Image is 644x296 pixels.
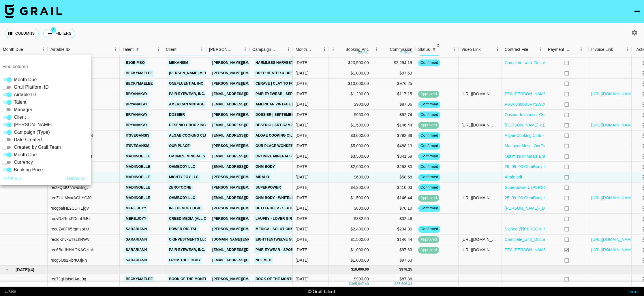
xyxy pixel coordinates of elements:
span: approved [418,237,439,242]
div: Invoice Link [588,44,632,55]
input: Column title [2,62,89,71]
span: confirmed [418,174,440,180]
div: $58.58 [372,172,415,183]
a: [DOMAIN_NAME][EMAIL_ADDRESS][DOMAIN_NAME] [211,236,304,243]
a: mere.joyy [124,205,148,212]
div: Month Due [293,44,329,55]
a: Dreo Heater & Dreo Humidifier​ [254,70,319,77]
button: open drawer [631,6,643,17]
a: Pair Eyewear, Inc. [168,90,206,98]
a: Superpower [254,184,282,191]
a: [PERSON_NAME][EMAIL_ADDRESS][DOMAIN_NAME] [211,142,305,150]
button: Hide all [1,174,25,184]
span: confirmed [418,143,440,149]
div: $97.63 [372,245,415,255]
a: [EMAIL_ADDRESS][DOMAIN_NAME] [211,90,275,98]
a: American Vintage | September [254,101,317,108]
button: Menu [536,45,545,54]
div: recuZv0F65rqmsoHJ [50,226,89,232]
div: https://www.youtube.com/watch?v=YmlZ2ZSS4N8 [461,122,499,128]
a: [PERSON_NAME][EMAIL_ADDRESS][DOMAIN_NAME] [211,111,305,118]
a: b1gbimbo [124,59,146,66]
div: $234.30 [372,224,415,234]
button: Menu [372,45,381,54]
span: confirmed [418,102,440,107]
a: FEA [PERSON_NAME] x Pair Eyewear 2025 Campaign Agreement.pdf [505,91,634,97]
div: recloKnvkwTsLhRWV [50,237,90,242]
a: Dossier | September [254,111,298,118]
div: https://www.instagram.com/p/DKAkIAdBsAU/?img_index=1 [461,195,499,201]
div: Sep '25 [296,153,309,159]
button: Sort [528,45,536,53]
div: $2,600.00 [329,162,372,172]
button: Sort [276,45,284,53]
a: bryanakay [124,101,149,108]
a: [EMAIL_ADDRESS][DOMAIN_NAME] [211,101,275,108]
button: Select columns [5,29,39,38]
div: recvDzRu4FDunUkBL [50,216,91,221]
div: $146.44 [372,234,415,245]
button: hide children [3,266,11,274]
button: Sort [70,45,78,53]
button: Menu [154,45,163,54]
a: Book of the Month [168,275,209,283]
a: Mekanism [168,59,190,66]
a: Airalo.pdf [505,174,522,180]
div: Sep '25 [296,112,309,118]
a: [PERSON_NAME][EMAIL_ADDRESS][DOMAIN_NAME] [211,174,305,181]
div: $341.69 [372,151,415,162]
button: Menu [111,45,120,54]
div: $23,500.00 [329,58,372,68]
span: confirmed [418,206,440,211]
a: [PERSON_NAME][EMAIL_ADDRESS][PERSON_NAME][DOMAIN_NAME] [211,205,335,212]
a: Influence Logic [168,205,203,212]
div: rectkQIdU7AwuBngJ [50,185,89,190]
span: Booking Price [14,166,43,173]
button: Show filters [430,45,438,53]
button: Menu [623,45,632,54]
span: Talent [14,99,27,106]
a: [EMAIL_ADDRESS][DOMAIN_NAME] [211,257,275,264]
div: $32.46 [372,214,415,224]
div: Booker [206,44,249,55]
span: 2 [50,27,56,33]
a: Superpower x [PERSON_NAME] _ Influencer Service Agreement (1).pdf [505,185,637,190]
button: Menu [450,45,459,54]
a: Optimize Minerals | August [254,153,311,160]
div: $900.00 [329,99,372,110]
a: Harmless Harvest | Year Long Partnership (Final 50%) [254,59,366,66]
a: OneFluential Inc [168,80,205,87]
div: Sep '25 [296,133,309,138]
button: Sort [177,45,185,53]
a: From The Lobby [168,257,202,264]
a: Dossier Influencer Contract x [PERSON_NAME] (1).docx (1).pdf [505,112,622,118]
a: [PERSON_NAME][EMAIL_ADDRESS][PERSON_NAME][DOMAIN_NAME] [211,275,335,283]
div: $3,000.00 [329,131,372,141]
div: Status [415,44,459,55]
div: $146.44 [372,193,415,203]
a: sarariann [124,257,148,264]
a: CeraVe | Clay To Foam [254,80,301,87]
a: Algae Cooking Oil - Ongoing - September [254,132,339,139]
div: Client [166,44,177,55]
span: Created by Grail Team [14,144,61,151]
div: Sep '25 [296,122,309,128]
a: Dossier [168,111,186,118]
a: [PERSON_NAME][EMAIL_ADDRESS][PERSON_NAME][DOMAIN_NAME] [211,226,335,233]
div: https://www.tiktok.com/@sarariann/video/7547856233147977015 [461,237,499,242]
button: Sort [613,45,621,53]
div: $253.83 [372,162,415,172]
div: Sep '25 [296,195,309,201]
span: [DATE] [16,267,29,273]
span: Month Due [14,151,37,158]
div: Airtable ID [48,44,120,55]
div: Campaign (Type) [252,44,276,55]
div: money [358,51,371,54]
span: Campaign (Type) [14,129,50,136]
span: Grail Platform ID [14,84,49,91]
div: Talent [123,44,134,55]
div: Payment Sent [548,44,570,55]
div: recg5Os1RbrtUJjFh [50,257,87,263]
span: Manager [14,106,32,113]
span: approved [418,122,439,128]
